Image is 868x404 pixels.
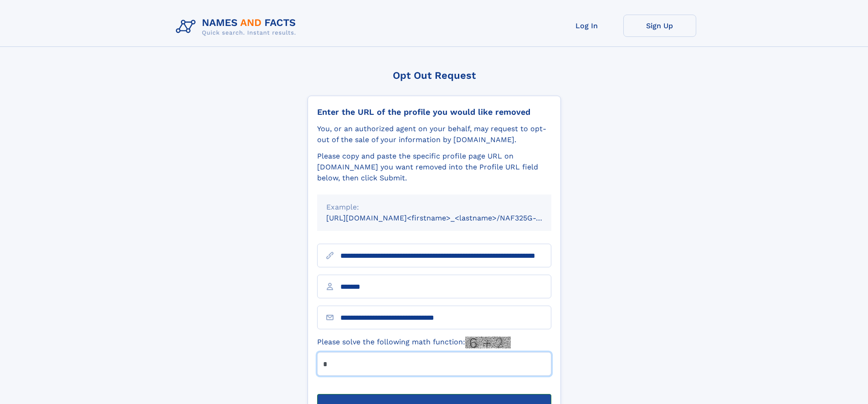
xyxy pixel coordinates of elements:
[317,337,511,348] label: Please solve the following math function:
[326,202,542,213] div: Example:
[326,214,569,222] small: [URL][DOMAIN_NAME]<firstname>_<lastname>/NAF325G-xxxxxxxx
[623,15,696,37] a: Sign Up
[317,123,551,145] div: You, or an authorized agent on your behalf, may request to opt-out of the sale of your informatio...
[550,15,623,37] a: Log In
[308,70,561,81] div: Opt Out Request
[317,107,551,117] div: Enter the URL of the profile you would like removed
[317,151,551,184] div: Please copy and paste the specific profile page URL on [DOMAIN_NAME] you want removed into the Pr...
[172,15,303,39] img: Logo Names and Facts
